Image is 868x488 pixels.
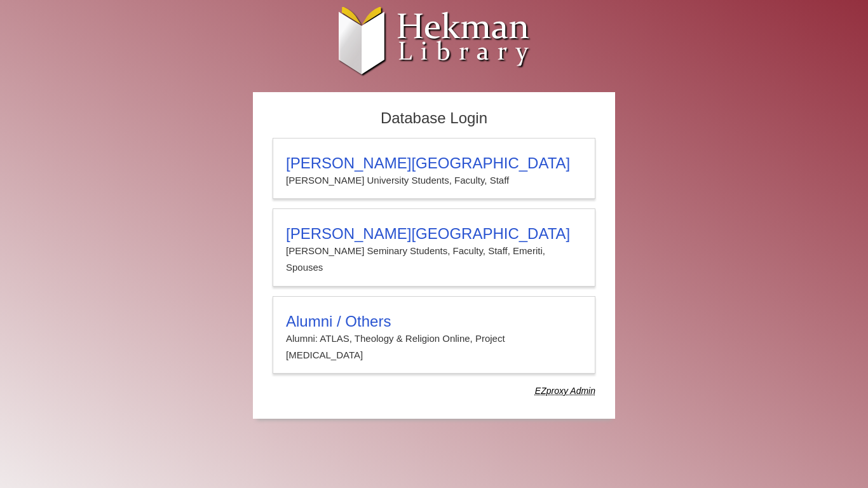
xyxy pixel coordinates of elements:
summary: Alumni / OthersAlumni: ATLAS, Theology & Religion Online, Project [MEDICAL_DATA] [286,313,582,364]
p: [PERSON_NAME] University Students, Faculty, Staff [286,172,582,189]
h2: Database Login [266,105,602,132]
p: [PERSON_NAME] Seminary Students, Faculty, Staff, Emeriti, Spouses [286,243,582,276]
h3: Alumni / Others [286,313,582,330]
a: [PERSON_NAME][GEOGRAPHIC_DATA][PERSON_NAME] Seminary Students, Faculty, Staff, Emeriti, Spouses [273,208,595,287]
p: Alumni: ATLAS, Theology & Religion Online, Project [MEDICAL_DATA] [286,330,582,364]
a: [PERSON_NAME][GEOGRAPHIC_DATA][PERSON_NAME] University Students, Faculty, Staff [273,138,595,199]
h3: [PERSON_NAME][GEOGRAPHIC_DATA] [286,225,582,243]
dfn: Use Alumni login [535,386,595,396]
h3: [PERSON_NAME][GEOGRAPHIC_DATA] [286,154,582,172]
